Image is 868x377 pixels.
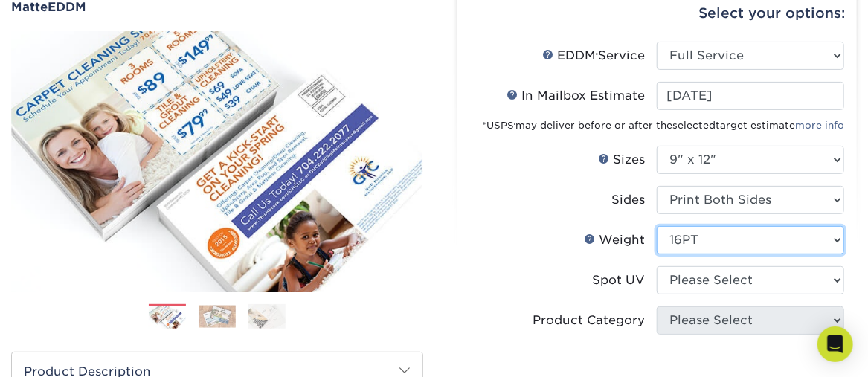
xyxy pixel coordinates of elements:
a: more info [795,120,844,131]
div: In Mailbox Estimate [507,87,645,105]
div: Weight [584,231,645,249]
div: Spot UV [592,271,645,289]
img: EDDM 03 [248,304,286,329]
img: EDDM 01 [149,306,186,330]
img: Matte 01 [11,25,423,299]
div: Sides [611,191,645,209]
div: Sizes [598,151,645,169]
input: Select Date [657,82,844,110]
img: EDDM 02 [199,305,236,327]
sup: ® [596,52,598,58]
sup: ® [514,123,515,127]
span: selected [672,120,716,131]
div: Open Intercom Messenger [817,326,853,362]
div: Product Category [533,312,645,329]
div: EDDM Service [542,47,645,65]
small: *USPS may deliver before or after the target estimate [482,120,844,131]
